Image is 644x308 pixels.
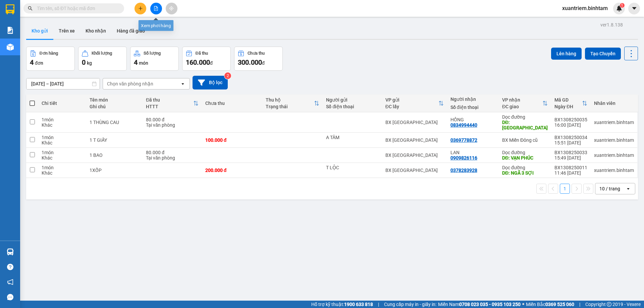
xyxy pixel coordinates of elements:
div: T LỘC [326,165,378,170]
div: Nhân viên [594,101,634,106]
div: Dọc đường [502,114,548,120]
span: xuantriem.binhtam [557,4,613,12]
div: BX Miền Đông cũ [502,137,548,143]
div: Chi tiết [42,101,83,106]
div: DĐ: PHÚ YÊN [502,120,548,130]
span: | [378,301,379,308]
button: 1 [560,184,570,194]
button: Kho gửi [26,23,53,39]
th: Toggle SortBy [499,95,551,112]
span: đ [262,60,265,66]
span: 0 [82,58,86,66]
span: 160.000 [186,58,210,66]
button: Chưa thu300.000đ [234,47,283,71]
div: 1 món [42,165,83,170]
div: 100.000 đ [205,137,259,143]
div: 80.000 đ [146,150,198,155]
span: message [7,294,13,300]
div: BX [GEOGRAPHIC_DATA] [385,137,444,143]
input: Tìm tên, số ĐT hoặc mã đơn [37,5,116,12]
div: DĐ: NGÃ 3 SỢI [502,170,548,176]
button: file-add [150,3,162,14]
div: 0909826116 [450,155,477,161]
span: kg [87,60,92,66]
strong: 0708 023 035 - 0935 103 250 [459,302,521,307]
div: 15:49 [DATE] [554,155,587,161]
img: warehouse-icon [7,248,14,255]
button: Số lượng4món [130,47,179,71]
button: Trên xe [53,23,80,39]
div: BX1308250035 [554,117,587,122]
div: Chưa thu [205,101,259,106]
span: đ [210,60,213,66]
button: Đơn hàng4đơn [26,47,75,71]
span: caret-down [631,5,637,11]
img: warehouse-icon [7,44,14,51]
button: caret-down [628,3,640,14]
div: Tại văn phòng [146,155,198,161]
div: 1 BAO [90,152,140,158]
div: Khối lượng [92,51,112,56]
span: Cung cấp máy in - giấy in: [384,301,436,308]
div: 0378283928 [450,168,477,173]
svg: open [180,81,185,86]
span: 4 [30,58,34,66]
div: HTTT [146,104,193,109]
div: Dọc đường [502,150,548,155]
span: Hỗ trợ kỹ thuật: [311,301,373,308]
div: 1 món [42,150,83,155]
button: Khối lượng0kg [78,47,127,71]
div: xuantriem.binhtam [594,168,634,173]
div: 0834994440 [450,122,477,128]
div: Tên món [90,97,140,103]
th: Toggle SortBy [143,95,202,112]
div: Người gửi [326,97,378,103]
span: 300.000 [238,58,262,66]
div: Khác [42,122,83,128]
span: Miền Nam [438,301,521,308]
div: 1 món [42,135,83,140]
div: 1XỐP [90,168,140,173]
div: Dọc đường [502,165,548,170]
div: Khác [42,140,83,145]
div: ver 1.8.138 [600,21,623,28]
strong: 1900 633 818 [344,302,373,307]
button: Bộ lọc [193,76,228,89]
div: Khác [42,155,83,161]
img: solution-icon [7,27,14,34]
div: Số lượng [144,51,161,56]
th: Toggle SortBy [262,95,323,112]
sup: 2 [224,72,231,79]
div: 80.000 đ [146,117,198,122]
div: Ghi chú [90,104,140,109]
button: aim [166,3,177,14]
button: Kho nhận [80,23,111,39]
span: aim [169,6,174,11]
span: question-circle [7,264,13,270]
div: VP gửi [385,97,438,103]
div: Tại văn phòng [146,122,198,128]
div: 1 THÙNG CAU [90,120,140,125]
button: plus [135,3,146,14]
div: VP nhận [502,97,542,103]
strong: 0369 525 060 [545,302,574,307]
div: HỒNG [450,117,495,122]
span: Miền Bắc [526,301,574,308]
div: BX [GEOGRAPHIC_DATA] [385,168,444,173]
div: 1 món [42,117,83,122]
div: Ngày ĐH [554,104,582,109]
button: Hàng đã giao [111,23,150,39]
img: logo-vxr [6,4,14,14]
div: Thu hộ [266,97,314,103]
div: Đã thu [146,97,193,103]
div: ĐC giao [502,104,542,109]
button: Tạo Chuyến [585,48,621,60]
div: DĐ: VẠN PHÚC [502,155,548,161]
div: A TÂM [326,135,378,140]
div: xuantriem.binhtam [594,152,634,158]
div: BX [GEOGRAPHIC_DATA] [385,120,444,125]
th: Toggle SortBy [551,95,591,112]
div: 0369778872 [450,137,477,143]
sup: 1 [620,3,625,8]
div: xuantriem.binhtam [594,137,634,143]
